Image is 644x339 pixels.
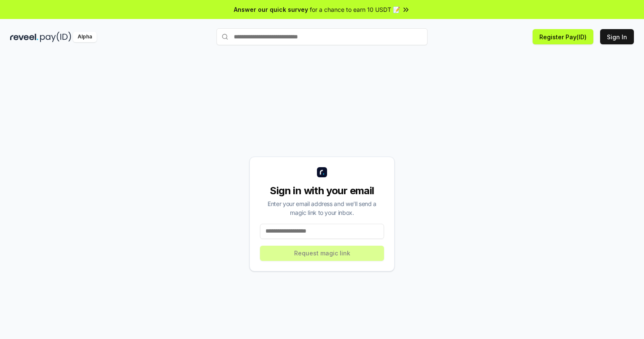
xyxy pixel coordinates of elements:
img: pay_id [40,32,71,42]
div: Alpha [73,32,97,42]
img: reveel_dark [10,32,38,42]
img: logo_small [317,167,327,177]
span: for a chance to earn 10 USDT 📝 [310,5,400,14]
span: Answer our quick survey [234,5,308,14]
button: Sign In [600,29,634,44]
div: Sign in with your email [260,184,384,198]
button: Register Pay(ID) [533,29,593,44]
div: Enter your email address and we’ll send a magic link to your inbox. [260,199,384,217]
